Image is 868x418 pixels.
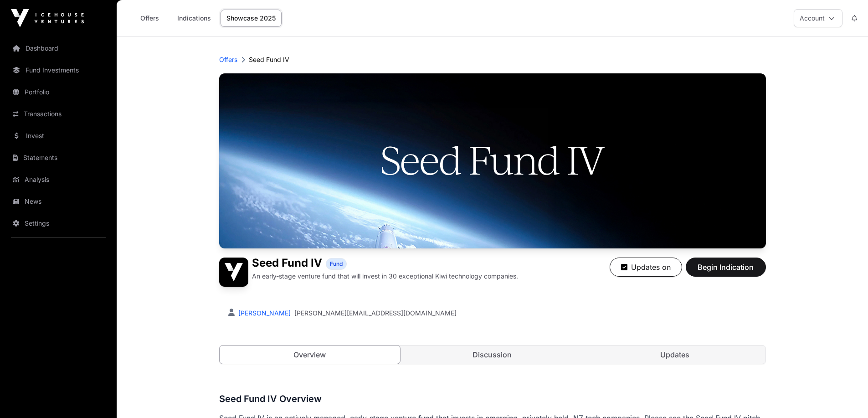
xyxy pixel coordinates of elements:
a: Offers [219,55,237,64]
h1: Seed Fund IV [252,258,322,270]
a: Begin Indication [686,267,766,276]
p: An early-stage venture fund that will invest in 30 exceptional Kiwi technology companies. [252,272,518,281]
a: [PERSON_NAME][EMAIL_ADDRESS][DOMAIN_NAME] [294,309,457,318]
a: Showcase 2025 [221,10,282,27]
a: Updates [585,346,765,364]
a: Analysis [7,170,109,190]
a: [PERSON_NAME] [236,309,291,317]
h3: Seed Fund IV Overview [219,392,766,406]
a: News [7,191,109,212]
a: Offers [131,10,168,27]
a: Discussion [402,346,583,364]
span: Fund [330,260,343,268]
img: Seed Fund IV [219,258,248,287]
a: Portfolio [7,82,109,102]
img: Icehouse Ventures Logo [11,9,84,27]
a: Indications [171,10,217,27]
a: Settings [7,213,109,233]
nav: Tabs [220,346,765,364]
p: Seed Fund IV [249,55,289,64]
img: Seed Fund IV [219,73,766,248]
button: Begin Indication [686,258,766,277]
a: Dashboard [7,38,109,58]
button: Account [794,9,842,27]
a: Statements [7,148,109,168]
span: Begin Indication [697,262,755,273]
button: Updates on [610,258,682,277]
a: Overview [219,345,401,364]
iframe: Chat Widget [822,374,868,418]
a: Fund Investments [7,60,109,80]
a: Invest [7,126,109,146]
a: Transactions [7,104,109,124]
